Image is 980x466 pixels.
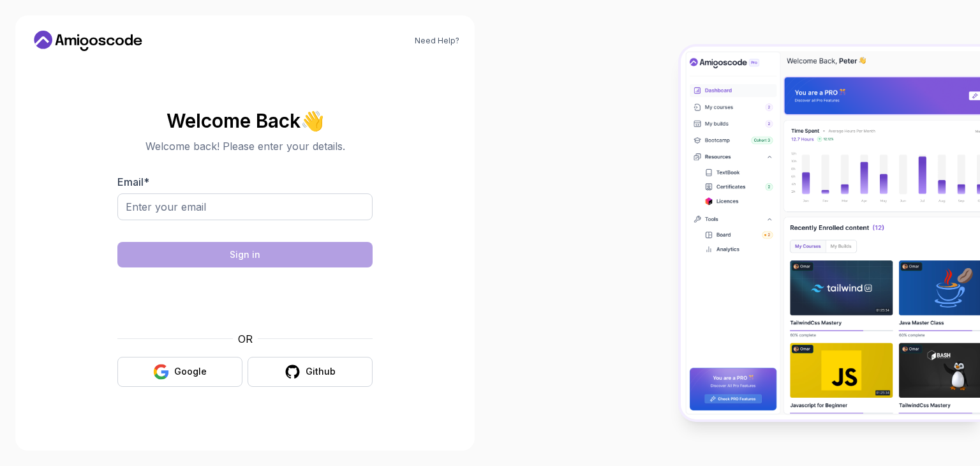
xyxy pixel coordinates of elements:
[415,36,459,46] a: Need Help?
[230,248,260,261] div: Sign in
[117,139,373,154] p: Welcome back! Please enter your details.
[31,31,145,51] a: Home link
[299,108,326,133] span: 👋
[306,365,336,378] div: Github
[117,242,373,267] button: Sign in
[681,47,980,419] img: Amigoscode Dashboard
[117,193,373,220] input: Enter your email
[174,365,207,378] div: Google
[117,176,149,188] label: Email *
[248,357,373,387] button: Github
[238,331,253,347] p: OR
[117,357,242,387] button: Google
[149,275,341,324] iframe: Widget containing checkbox for hCaptcha security challenge
[117,110,373,131] h2: Welcome Back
